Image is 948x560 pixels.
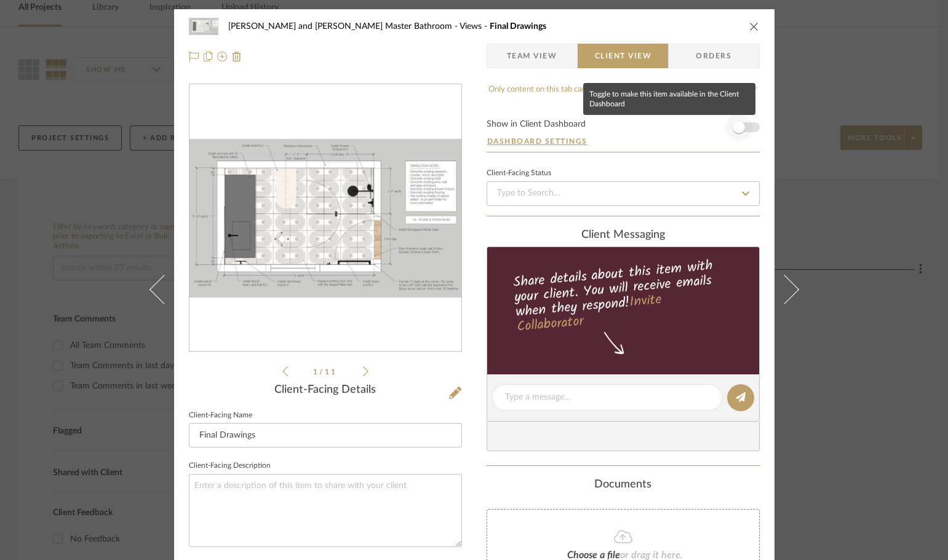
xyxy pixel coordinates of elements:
div: Client-Facing Status [487,170,551,176]
span: Team View [507,44,557,68]
span: or drag it here. [620,550,683,560]
img: c7a0002e-9487-4ee0-ab0a-478f7935c304_436x436.jpg [189,139,461,298]
span: Client View [595,44,651,68]
img: Remove from project [232,52,242,61]
div: Share details about this item with your client. You will receive emails when they respond! [485,255,761,337]
div: Documents [487,478,760,492]
input: Type to Search… [487,181,760,206]
label: Client-Facing Description [189,463,271,469]
span: Views [460,22,490,31]
span: 11 [325,368,337,376]
div: Client-Facing Details [189,384,462,397]
span: [PERSON_NAME] and [PERSON_NAME] Master Bathroom [228,22,460,31]
div: Only content on this tab can share to Dashboard. Click eyeball icon to show or hide. [487,84,760,108]
span: Choose a file [567,550,620,560]
label: Client-Facing Name [189,412,252,419]
button: close [749,21,760,32]
div: client Messaging [487,229,760,242]
span: / [319,368,325,376]
img: c7a0002e-9487-4ee0-ab0a-478f7935c304_48x40.jpg [189,14,218,39]
button: Dashboard Settings [487,136,588,147]
span: Orders [682,44,745,68]
input: Enter Client-Facing Item Name [189,423,462,448]
div: 0 [189,116,461,321]
span: Final Drawings [490,22,546,31]
span: 1 [313,368,319,376]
